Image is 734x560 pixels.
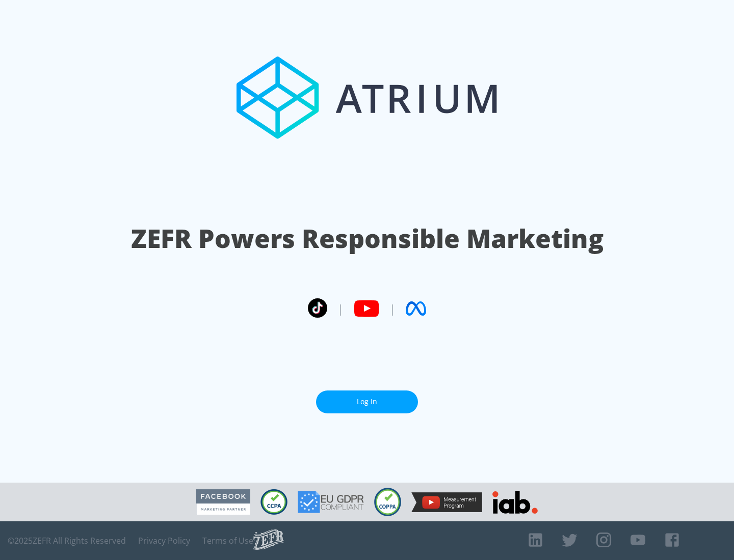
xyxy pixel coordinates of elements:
a: Privacy Policy [138,536,190,546]
img: GDPR Compliant [298,491,364,513]
img: IAB [492,491,538,514]
span: | [389,301,396,316]
img: Facebook Marketing Partner [196,489,250,515]
span: © 2025 ZEFR All Rights Reserved [8,536,126,546]
span: | [337,301,344,316]
img: YouTube Measurement Program [411,492,482,512]
img: CCPA Compliant [260,489,287,515]
img: COPPA Compliant [374,488,401,516]
a: Log In [316,390,418,413]
h1: ZEFR Powers Responsible Marketing [131,221,604,256]
a: Terms of Use [202,536,253,546]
